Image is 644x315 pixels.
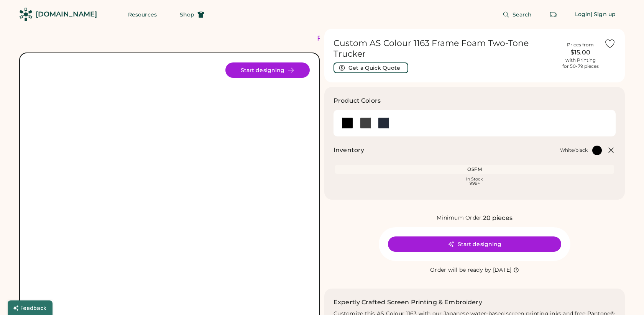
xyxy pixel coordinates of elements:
div: $15.00 [561,48,600,57]
h2: Expertly Crafted Screen Printing & Embroidery [333,298,482,307]
button: Get a Quick Quote [333,62,408,73]
div: FREE SHIPPING [317,33,383,44]
button: Shop [171,7,214,22]
button: Search [493,7,541,22]
div: [DOMAIN_NAME] [36,10,97,19]
button: Resources [119,7,166,22]
iframe: Front Chat [608,281,641,313]
div: with Printing for 50-79 pieces [562,57,599,69]
img: Rendered Logo - Screens [19,8,33,21]
div: Minimum Order: [437,214,483,222]
h3: Product Colors [333,96,381,105]
span: Shop [180,12,194,17]
div: Prices from [567,42,594,48]
div: White/black [560,147,588,153]
button: Start designing [225,62,310,78]
div: | Sign up [591,11,616,18]
div: Login [575,11,591,18]
div: Order will be ready by [430,266,491,274]
h2: Inventory [333,146,364,155]
div: In Stock 999+ [337,177,613,185]
span: Search [513,12,532,17]
div: OSFM [337,166,613,172]
button: Retrieve an order [546,7,561,22]
div: 20 pieces [483,213,513,223]
div: [DATE] [493,266,512,274]
button: Start designing [388,236,561,252]
h1: Custom AS Colour 1163 Frame Foam Two-Tone Trucker [333,38,557,59]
